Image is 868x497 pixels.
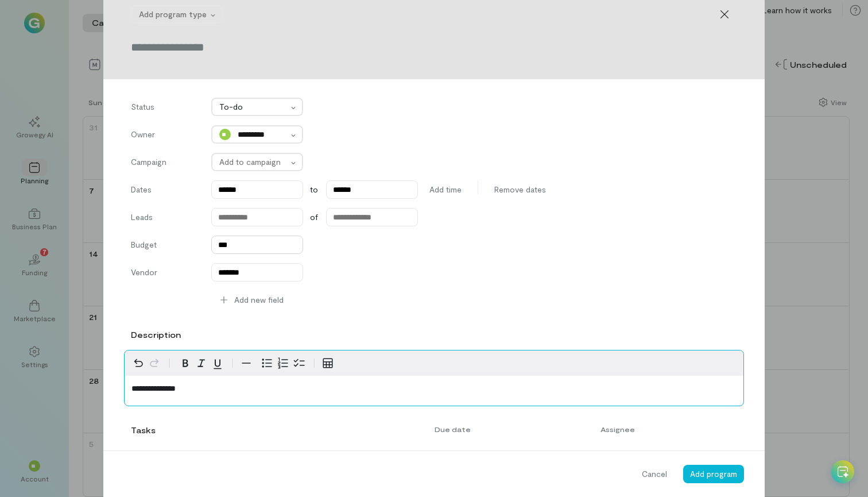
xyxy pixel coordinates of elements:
div: Due date [428,425,593,434]
label: Campaign [131,156,200,171]
label: Description [131,329,181,341]
div: editable markdown [125,376,743,406]
button: Numbered list [275,355,291,371]
span: Add new field [234,294,284,306]
span: Remove dates [494,184,546,195]
label: Dates [131,184,200,195]
label: Leads [131,211,200,226]
label: Owner [131,129,200,144]
span: of [310,211,318,223]
label: Vendor [131,267,200,282]
label: Status [131,101,200,116]
span: Add time [429,184,462,195]
span: Add program [690,469,737,479]
button: Bold [177,355,193,371]
div: toggle group [259,355,307,371]
span: Cancel [642,468,667,480]
button: Add program [683,465,744,483]
button: Underline [210,355,226,371]
button: Italic [193,355,210,371]
button: Bulleted list [259,355,275,371]
span: to [310,184,318,195]
label: Budget [131,239,200,254]
div: Tasks [131,425,153,436]
div: Assignee [594,425,703,434]
button: Undo ⌘Z [130,355,146,371]
button: Check list [291,355,307,371]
